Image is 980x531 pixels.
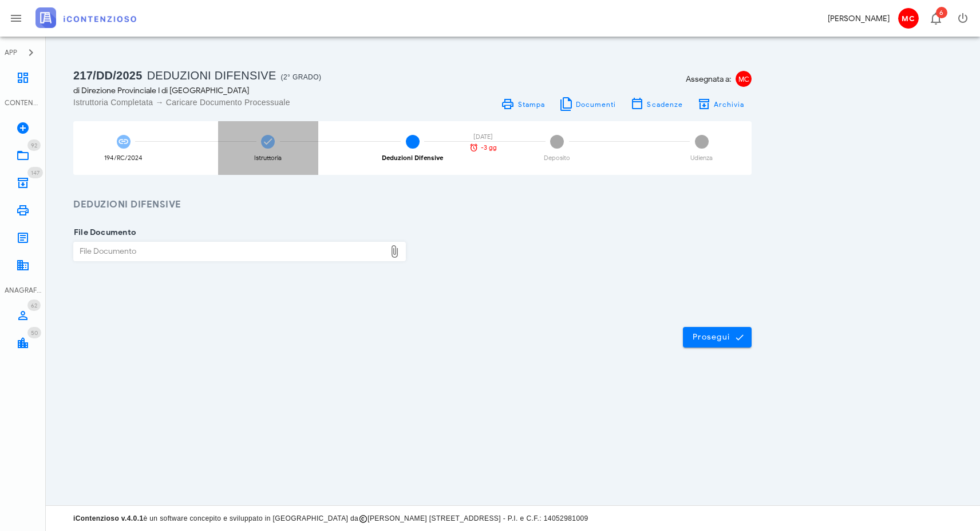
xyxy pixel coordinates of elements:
span: 217/DD/2025 [73,69,143,82]
div: Udienza [690,155,713,161]
span: Distintivo [27,300,41,311]
div: Istruttoria [254,155,282,161]
span: MC [736,71,752,87]
span: -3 gg [481,145,497,151]
a: Stampa [494,96,552,112]
div: File Documento [74,242,385,261]
div: di Direzione Provinciale I di [GEOGRAPHIC_DATA] [73,85,406,97]
div: ANAGRAFICA [5,285,41,296]
div: 194/RC/2024 [104,155,143,161]
div: [DATE] [463,134,503,140]
span: MC [898,8,919,29]
span: 5 [695,135,709,149]
button: Distintivo [922,5,949,32]
button: Archivia [690,96,752,112]
h3: Deduzioni Difensive [73,198,752,212]
span: Scadenze [646,100,683,109]
span: Prosegui [692,332,742,342]
span: 147 [31,169,39,177]
span: Distintivo [27,327,41,338]
span: Distintivo [27,167,43,178]
div: Istruttoria Completata → Caricare Documento Processuale [73,97,406,108]
label: File Documento [70,227,136,238]
strong: iContenzioso v.4.0.1 [73,514,143,522]
span: (2° Grado) [281,73,322,81]
span: 4 [550,135,564,149]
span: Distintivo [27,139,41,151]
span: Documenti [575,100,617,109]
button: Prosegui [683,327,752,348]
span: 50 [31,329,38,337]
span: Distintivo [936,7,947,18]
div: [PERSON_NAME] [828,13,890,25]
div: Deposito [544,155,570,161]
div: CONTENZIOSO [5,98,41,108]
img: logo-text-2x.png [35,7,136,28]
button: MC [894,5,922,32]
button: Documenti [552,96,623,112]
button: Scadenze [623,96,690,112]
span: 3 [406,135,420,149]
span: Assegnata a: [686,73,731,85]
span: 62 [31,302,37,309]
div: Deduzioni Difensive [382,155,443,161]
span: Deduzioni Difensive [147,69,276,82]
span: Archivia [713,100,745,109]
span: 92 [31,142,37,149]
span: Stampa [517,100,545,109]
